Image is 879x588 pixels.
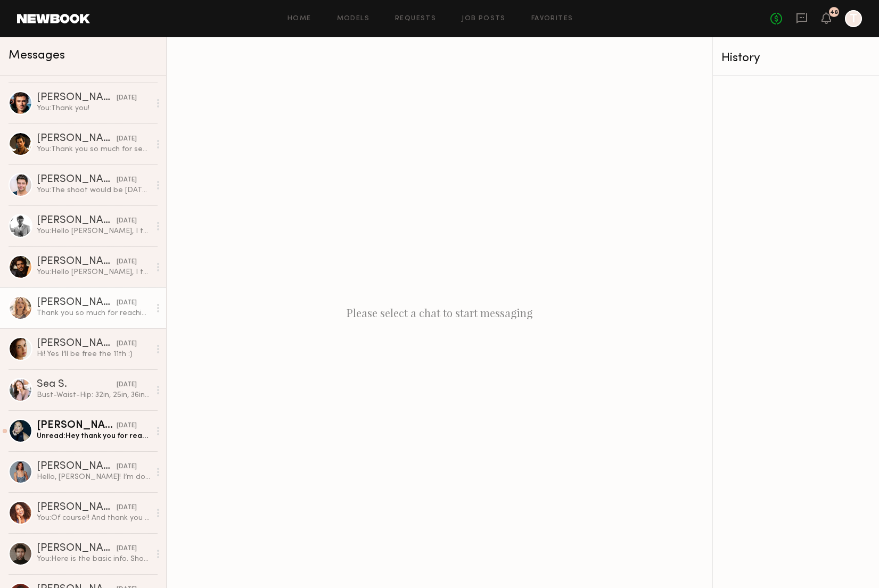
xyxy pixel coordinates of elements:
div: [DATE] [117,503,137,513]
div: [PERSON_NAME] [37,93,117,103]
a: Requests [395,15,436,22]
div: [PERSON_NAME] [37,216,117,226]
div: Hi! Yes I’ll be free the 11th :) [37,349,150,359]
div: Hello, [PERSON_NAME]! I’m downloading these 6 photos, and will add your photo credit before posti... [37,472,150,482]
div: You: Here is the basic info. Shoot Date: [DATE] Location: DTLA starting near the [PERSON_NAME][GE... [37,554,150,564]
div: [DATE] [117,257,137,267]
a: Models [337,15,369,22]
div: Sea S. [37,379,117,390]
div: [PERSON_NAME] [37,256,117,267]
div: [DATE] [117,462,137,472]
a: Favorites [531,15,573,22]
div: Bust-Waist-Hip: 32in, 25in, 36in Dress: 2 Shoe Size: 9 T-Shirt: XS [37,390,150,400]
div: [DATE] [117,380,137,390]
div: [PERSON_NAME] [37,134,117,144]
div: [PERSON_NAME] [37,420,117,431]
a: Job Posts [462,15,506,22]
div: [DATE] [117,134,137,144]
div: Please select a chat to start messaging [167,37,712,588]
div: [PERSON_NAME] [37,543,117,554]
div: You: Of course!! And thank you so much for the amazing work :) [37,513,150,523]
div: [PERSON_NAME] [37,461,117,472]
div: [PERSON_NAME] [37,175,117,185]
div: You: Hello [PERSON_NAME], I think you would be a great fit for an upcoming video I'm planning for... [37,226,150,236]
div: [DATE] [117,544,137,554]
div: [PERSON_NAME] [37,502,117,513]
div: Thank you so much for reaching out. Yes I am available and I would love to work with you. [37,308,150,318]
div: History [721,52,870,64]
span: Messages [9,49,65,62]
div: [DATE] [117,93,137,103]
div: 48 [830,10,838,15]
div: You: Thank you! [37,103,150,113]
div: You: Hello [PERSON_NAME], I think you would be a great fit for an upcoming video I'm planning for... [37,267,150,277]
div: [DATE] [117,421,137,431]
div: You: The shoot would be [DATE] or 13th. Still determining the rate with the client, but I believe... [37,185,150,195]
a: Home [287,15,311,22]
div: [PERSON_NAME] [37,297,117,308]
div: [PERSON_NAME] [37,338,117,349]
div: [DATE] [117,175,137,185]
div: You: Thank you so much for sending that info along! Forwarding it to the client now :) [37,144,150,154]
div: [DATE] [117,216,137,226]
a: T [845,10,862,27]
div: [DATE] [117,339,137,349]
div: Unread: Hey thank you for reaching out! I’m available those both dates 🙏🏽 [37,431,150,441]
div: [DATE] [117,298,137,308]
